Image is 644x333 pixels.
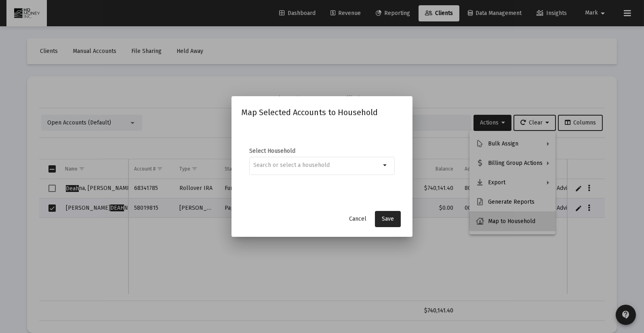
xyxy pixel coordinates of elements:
input: Search or select a household [254,162,381,169]
button: Cancel [343,211,373,227]
label: Select Household [249,147,395,155]
span: Save [382,215,394,222]
button: Save [375,211,401,227]
span: Cancel [349,215,366,222]
h2: Map Selected Accounts to Household [241,106,403,119]
mat-icon: arrow_drop_down [381,160,391,170]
